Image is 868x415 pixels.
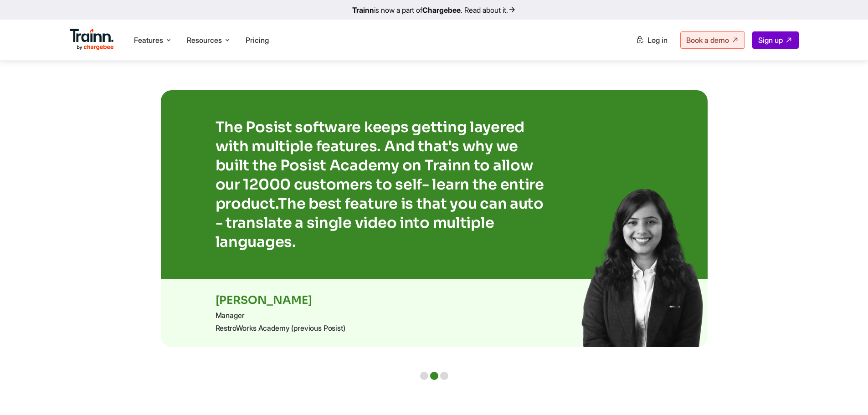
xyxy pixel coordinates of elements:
[134,35,163,45] span: Features
[216,118,553,251] p: The Posist software keeps getting layered with multiple features. And that's why we built the Pos...
[70,29,114,51] img: Trainn Logo
[630,32,673,48] a: Log in
[571,183,708,347] img: Trainn | customer education | video creation
[752,31,799,49] a: Sign up
[216,323,653,333] p: RestroWorks Academy (previous Posist)
[422,5,461,15] b: Chargebee
[680,31,745,49] a: Book a demo
[822,371,868,415] iframe: Chat Widget
[216,293,653,307] p: [PERSON_NAME]
[647,36,668,45] span: Log in
[686,36,729,45] span: Book a demo
[216,311,653,320] p: Manager
[352,5,374,15] b: Trainn
[187,35,222,45] span: Resources
[758,36,783,45] span: Sign up
[246,36,269,45] a: Pricing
